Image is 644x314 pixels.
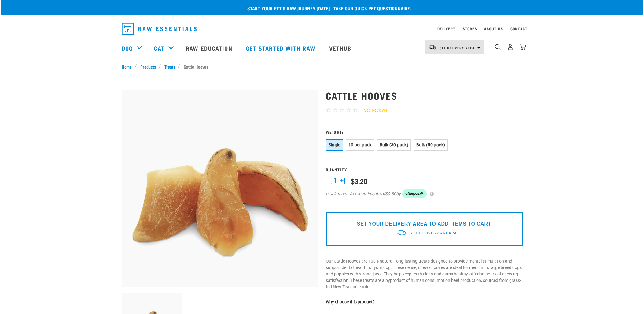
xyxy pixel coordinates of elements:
[353,107,358,114] span: ☆
[346,139,374,151] button: 10 per pack
[122,63,135,70] a: Home
[326,90,523,101] h1: Cattle Hooves
[507,44,513,50] img: user.png
[339,178,345,184] button: +
[326,189,523,198] div: or 4 interest-free instalments of by
[414,139,448,151] button: Bulk (50 pack)
[339,107,344,114] span: ☆
[323,36,359,60] a: Vethub
[333,7,411,9] a: take our quick pet questionnaire.
[333,178,337,184] span: 1
[122,23,197,35] img: Raw Essentials Logo
[154,43,164,53] a: Cat
[510,28,528,30] a: Contact
[326,167,523,172] h3: Quantity:
[351,177,367,185] div: $3.20
[326,139,343,151] button: Single
[240,36,323,60] a: Get started with Raw
[440,47,475,49] span: Set Delivery Area
[346,107,351,114] span: ☆
[1,36,643,60] nav: dropdown navigation
[117,20,528,37] nav: dropdown navigation
[329,142,340,147] span: Single
[428,44,436,50] img: van-moving.png
[385,191,396,197] span: $0.80
[326,178,332,184] button: -
[463,28,477,30] a: Stores
[520,44,526,50] img: home-icon@2x.png
[122,63,523,70] nav: breadcrumbs
[122,43,133,53] a: Dog
[358,107,387,114] a: See Reviews
[326,107,331,114] span: ☆
[495,44,501,50] img: home-icon-1@2x.png
[137,63,159,70] a: Products
[180,36,240,60] a: Raw Education
[437,28,455,30] a: Delivery
[416,142,445,147] span: Bulk (50 pack)
[348,142,372,147] span: 10 per pack
[122,90,318,287] img: Pile Of Cattle Hooves Treats For Dogs
[380,142,408,147] span: Bulk (30 pack)
[410,231,451,235] span: Set Delivery Area
[326,299,375,304] strong: Why choose this product?
[377,139,411,151] button: Bulk (30 pack)
[397,230,407,236] img: van-moving.png
[161,63,178,70] a: Treats
[484,28,503,30] a: About Us
[333,107,338,114] span: ☆
[402,189,427,198] img: Afterpay
[326,258,523,290] p: Our Cattle Hooves are 100% natural, long-lasting treats designed to provide mental stimulation an...
[326,129,523,134] h3: Weight:
[357,220,491,228] p: SET YOUR DELIVERY AREA TO ADD ITEMS TO CART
